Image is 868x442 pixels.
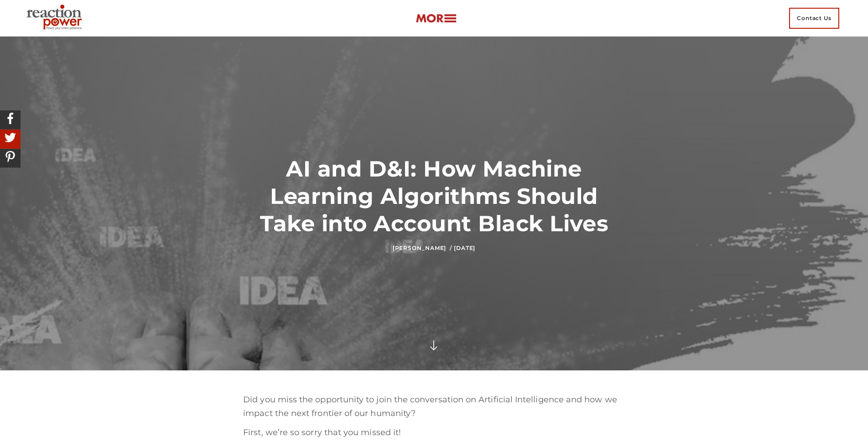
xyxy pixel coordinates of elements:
a: [PERSON_NAME] / [393,244,452,251]
span: Contact Us [789,8,839,29]
img: more-btn.png [416,13,457,24]
img: Share On Facebook [2,110,18,126]
p: Did you miss the opportunity to join the conversation on Artificial Intelligence and how we impac... [243,393,625,420]
p: First, we’re so sorry that you missed it! [243,426,625,440]
img: Share On Pinterest [2,149,18,165]
time: [DATE] [454,244,475,251]
h1: AI and D&I: How Machine Learning Algorithms Should Take into Account Black Lives [243,155,625,237]
img: Share On Twitter [2,130,18,146]
img: Executive Branding | Personal Branding Agency [23,2,89,35]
